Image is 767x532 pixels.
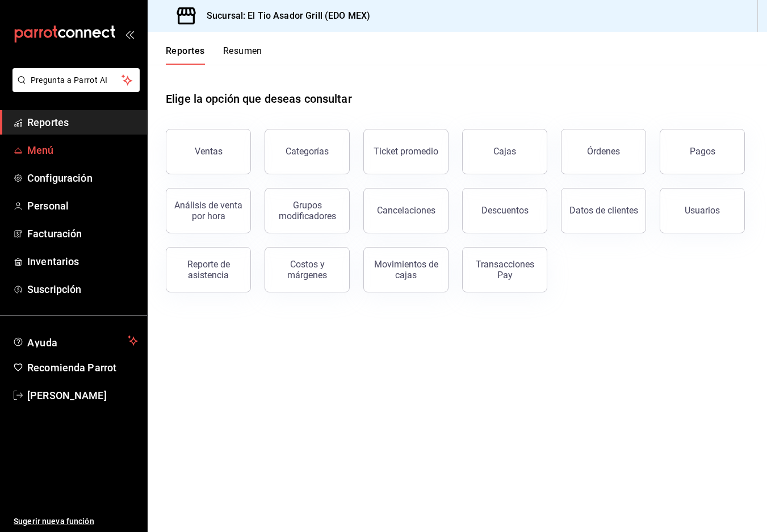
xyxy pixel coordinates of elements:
[660,188,745,233] button: Usuarios
[286,146,329,157] div: Categorías
[195,146,223,157] div: Ventas
[685,205,720,216] div: Usuarios
[166,90,352,107] h1: Elige la opción que deseas consultar
[27,254,138,269] span: Inventarios
[27,143,138,158] span: Menú
[462,188,547,233] button: Descuentos
[27,282,138,297] span: Suscripción
[561,188,646,233] button: Datos de clientes
[265,188,350,233] button: Grupos modificadores
[371,259,441,280] div: Movimientos de cajas
[377,205,435,216] div: Cancelaciones
[660,129,745,174] button: Pagos
[173,200,244,221] div: Análisis de venta por hora
[265,129,350,174] button: Categorías
[166,188,251,233] button: Análisis de venta por hora
[125,30,134,39] button: open_drawer_menu
[166,45,205,65] button: Reportes
[481,205,529,216] div: Descuentos
[27,388,138,403] span: [PERSON_NAME]
[31,74,122,86] span: Pregunta a Parrot AI
[173,259,244,280] div: Reporte de asistencia
[27,115,138,130] span: Reportes
[493,146,516,157] div: Cajas
[265,247,350,292] button: Costos y márgenes
[27,334,123,347] span: Ayuda
[363,188,449,233] button: Cancelaciones
[561,129,646,174] button: Órdenes
[462,247,547,292] button: Transacciones Pay
[363,129,449,174] button: Ticket promedio
[272,259,342,280] div: Costos y márgenes
[27,360,138,375] span: Recomienda Parrot
[198,9,370,23] h3: Sucursal: El Tio Asador Grill (EDO MEX)
[166,247,251,292] button: Reporte de asistencia
[14,516,138,527] span: Sugerir nueva función
[363,247,449,292] button: Movimientos de cajas
[12,68,140,92] button: Pregunta a Parrot AI
[587,146,620,157] div: Órdenes
[27,170,138,186] span: Configuración
[374,146,438,157] div: Ticket promedio
[27,198,138,213] span: Personal
[272,200,342,221] div: Grupos modificadores
[166,45,262,65] div: navigation tabs
[166,129,251,174] button: Ventas
[470,259,540,280] div: Transacciones Pay
[462,129,547,174] button: Cajas
[690,146,715,157] div: Pagos
[27,226,138,241] span: Facturación
[8,82,140,94] a: Pregunta a Parrot AI
[569,205,638,216] div: Datos de clientes
[223,45,262,65] button: Resumen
